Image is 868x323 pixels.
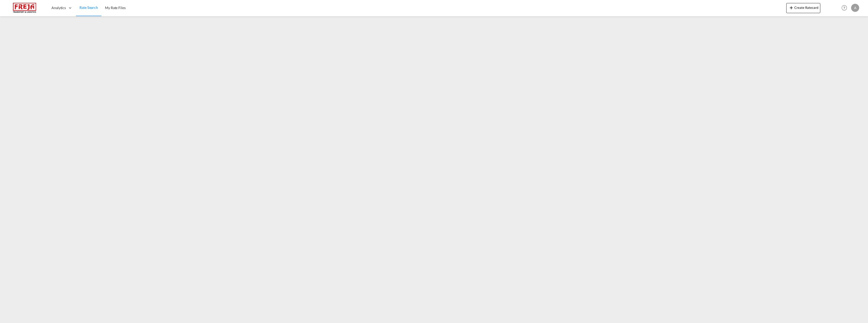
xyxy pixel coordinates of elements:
[840,4,849,12] span: Help
[79,5,98,10] span: Rate Search
[105,6,126,10] span: My Rate Files
[51,5,66,10] span: Analytics
[788,5,794,11] md-icon: icon-plus 400-fg
[840,4,851,13] div: Help
[8,2,42,14] img: 586607c025bf11f083711d99603023e7.png
[786,3,820,13] button: icon-plus 400-fgCreate Ratecard
[851,4,859,12] div: A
